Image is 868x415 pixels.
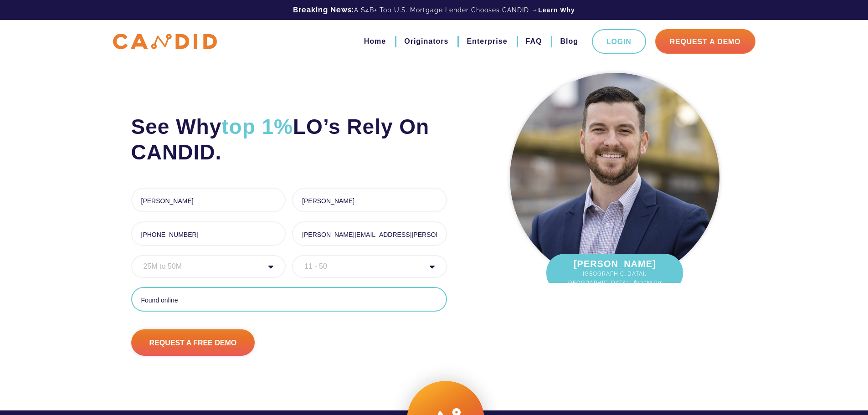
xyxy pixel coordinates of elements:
a: Login [592,29,646,54]
div: [PERSON_NAME] [546,254,683,292]
b: Breaking News: [293,5,354,14]
a: Enterprise [467,34,507,49]
a: Request A Demo [655,29,755,54]
input: Phone * [131,221,286,246]
input: First Name * [131,188,286,212]
input: Request A Free Demo [131,329,255,356]
h2: See Why LO’s Rely On CANDID. [131,114,447,165]
a: Blog [560,34,578,49]
a: FAQ [526,34,542,49]
input: Last Name * [292,188,447,212]
input: Email * [292,221,447,246]
a: Home [364,34,386,49]
img: CANDID APP [113,34,217,50]
span: top 1% [221,115,293,138]
a: Originators [404,34,448,49]
input: Referred by [131,287,447,312]
a: Learn Why [538,5,575,15]
span: [GEOGRAPHIC_DATA], [GEOGRAPHIC_DATA] | $125M/yr. [555,269,674,287]
img: Kevin OLaughlin [510,73,719,282]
